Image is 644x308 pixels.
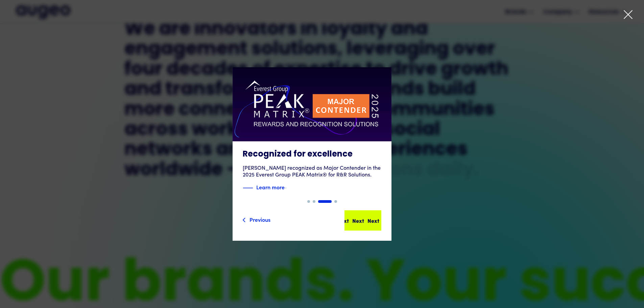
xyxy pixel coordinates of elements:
[313,200,315,203] div: Show slide 2 of 4
[233,67,391,200] a: Recognized for excellence[PERSON_NAME] recognized as Major Contender in the 2025 Everest Group PE...
[367,216,379,224] div: Next
[243,149,381,160] h3: Recognized for excellence
[285,184,295,192] img: Blue text arrow
[318,200,332,203] div: Show slide 3 of 4
[243,184,253,192] img: Blue decorative line
[344,210,381,231] a: NextNextNext
[334,200,337,203] div: Show slide 4 of 4
[249,215,270,223] div: Previous
[352,216,364,224] div: Next
[256,183,285,191] strong: Learn more
[243,165,381,179] div: [PERSON_NAME] recognized as Major Contender in the 2025 Everest Group PEAK Matrix® for R&R Soluti...
[307,200,310,203] div: Show slide 1 of 4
